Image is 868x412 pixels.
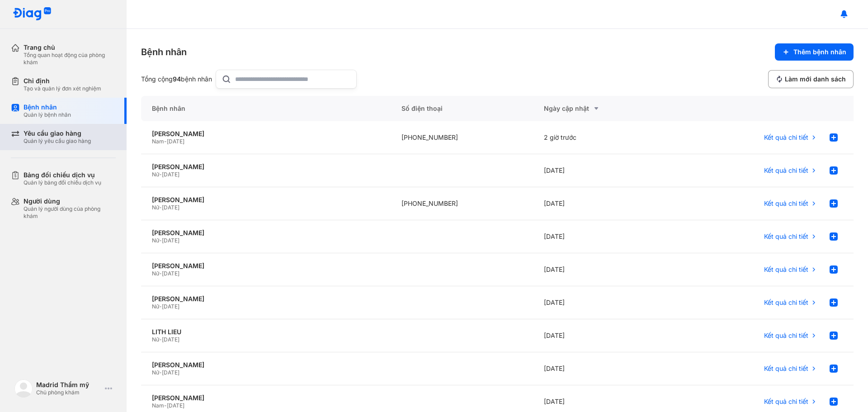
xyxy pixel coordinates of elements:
div: Tổng cộng bệnh nhân [141,75,212,83]
span: - [159,270,162,277]
div: Quản lý bệnh nhân [24,111,71,118]
button: Thêm bệnh nhân [775,43,854,61]
span: Nữ [152,336,159,343]
span: [DATE] [167,138,184,145]
div: Quản lý bảng đối chiếu dịch vụ [24,179,101,186]
span: [DATE] [162,237,179,244]
div: 2 giờ trước [533,121,675,154]
div: [PERSON_NAME] [152,229,380,237]
span: - [164,138,167,145]
span: Làm mới danh sách [785,75,846,83]
span: Kết quả chi tiết [764,133,808,142]
span: - [159,171,162,178]
span: Kết quả chi tiết [764,166,808,175]
div: [PERSON_NAME] [152,196,380,204]
div: Trang chủ [24,43,116,52]
span: Nam [152,138,164,145]
div: Yêu cầu giao hàng [24,129,91,137]
div: Người dùng [24,197,116,205]
div: Chủ phòng khám [36,389,101,396]
span: Nữ [152,270,159,277]
span: Nữ [152,369,159,376]
img: logo [13,7,52,21]
div: Tạo và quản lý đơn xét nghiệm [24,85,101,92]
span: [DATE] [167,402,184,409]
div: [PERSON_NAME] [152,394,380,402]
div: [DATE] [533,319,675,352]
div: [DATE] [533,286,675,319]
div: [DATE] [533,352,675,385]
span: Thêm bệnh nhân [793,48,846,56]
span: Kết quả chi tiết [764,265,808,274]
span: Nữ [152,237,159,244]
div: [DATE] [533,253,675,286]
div: Bệnh nhân [141,46,187,58]
span: [DATE] [162,303,179,310]
div: Tổng quan hoạt động của phòng khám [24,52,116,66]
button: Làm mới danh sách [768,70,854,88]
div: [PHONE_NUMBER] [391,187,533,220]
div: [PERSON_NAME] [152,163,380,171]
span: Kết quả chi tiết [764,298,808,307]
span: - [159,303,162,310]
div: Chỉ định [24,77,101,85]
span: [DATE] [162,171,179,178]
span: Nam [152,402,164,409]
div: Quản lý yêu cầu giao hàng [24,137,91,145]
span: - [159,237,162,244]
div: Madrid Thẩm mỹ [36,381,101,389]
div: LITH LIEU [152,328,380,336]
div: Quản lý người dùng của phòng khám [24,205,116,220]
div: Bảng đối chiếu dịch vụ [24,171,101,179]
div: Bệnh nhân [24,103,71,111]
span: Nữ [152,204,159,211]
span: Kết quả chi tiết [764,398,808,406]
span: [DATE] [162,336,179,343]
span: - [159,369,162,376]
div: [DATE] [533,220,675,253]
span: 94 [173,75,181,83]
div: [DATE] [533,187,675,220]
div: [PERSON_NAME] [152,295,380,303]
div: [PERSON_NAME] [152,130,380,138]
span: - [159,336,162,343]
div: Bệnh nhân [141,96,391,121]
span: [DATE] [162,270,179,277]
span: Kết quả chi tiết [764,331,808,340]
div: [PERSON_NAME] [152,262,380,270]
div: [PHONE_NUMBER] [391,121,533,154]
span: Kết quả chi tiết [764,199,808,208]
div: Số điện thoại [391,96,533,121]
span: - [159,204,162,211]
span: Kết quả chi tiết [764,232,808,241]
span: [DATE] [162,369,179,376]
span: Kết quả chi tiết [764,365,808,373]
div: Ngày cập nhật [544,103,665,114]
span: Nữ [152,303,159,310]
span: - [164,402,167,409]
span: [DATE] [162,204,179,211]
div: [DATE] [533,154,675,187]
img: logo [14,379,33,398]
div: [PERSON_NAME] [152,361,380,369]
span: Nữ [152,171,159,178]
